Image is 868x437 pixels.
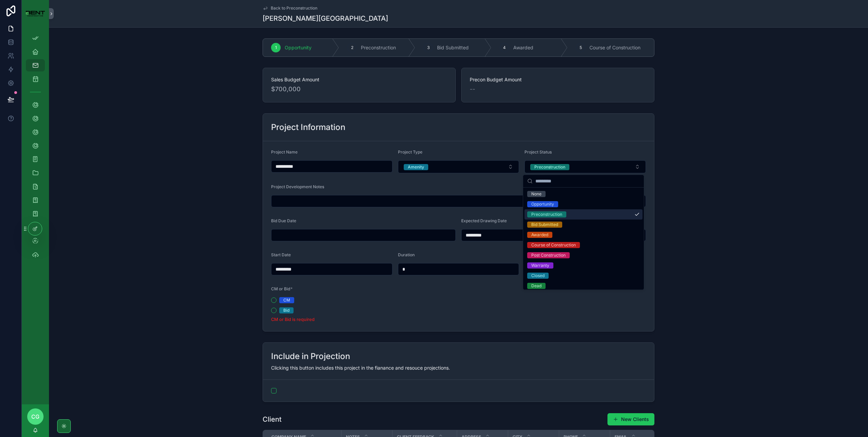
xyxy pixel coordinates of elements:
span: 5 [580,45,582,50]
div: Awarded [531,232,548,238]
a: Back to Preconstruction [263,5,317,11]
span: 1 [275,45,277,50]
span: 2 [351,45,353,50]
h2: Project Information [271,122,345,133]
span: Awarded [513,44,533,51]
h1: Client [263,415,282,424]
div: Dead [531,283,541,289]
div: Preconstruction [534,164,565,170]
div: scrollable content [22,27,49,270]
button: Select Button [398,160,519,173]
p: CM or Bid is required [271,316,361,323]
span: CM or Bid [271,286,290,291]
div: Warranty [531,262,549,269]
span: Project Name [271,149,298,155]
div: CM [283,297,290,303]
span: Project Status [524,149,552,155]
span: $700,000 [271,84,447,94]
span: Clicking this button includes this project in the fianance and resouce projections. [271,365,450,371]
div: Post Construction [531,252,566,258]
div: Opportunity [531,201,554,207]
span: 3 [427,45,430,50]
span: Duration [398,252,415,257]
div: Preconstruction [531,211,562,217]
span: Sales Budget Amount [271,76,447,83]
span: Precon Budget Amount [470,76,646,83]
span: Bid Due Date [271,218,296,223]
h1: [PERSON_NAME][GEOGRAPHIC_DATA] [263,14,388,23]
div: Closed [531,273,545,279]
div: None [531,191,541,197]
button: Select Button [524,160,646,173]
h2: Include in Projection [271,351,350,362]
span: Start Date [271,252,291,257]
span: CG [31,412,39,421]
div: Suggestions [523,188,644,290]
span: Course of Construction [589,44,640,51]
span: Bid Submitted [437,44,469,51]
div: Bid [283,307,289,313]
img: App logo [26,11,45,17]
button: New Clients [607,413,654,425]
span: Preconstruction [361,44,396,51]
span: 4 [503,45,506,50]
div: Course of Construction [531,242,576,248]
span: -- [470,84,475,94]
span: Back to Preconstruction [271,5,317,11]
span: Opportunity [285,44,312,51]
span: Project Development Notes [271,184,324,189]
div: Amenity [408,164,424,170]
span: Expected Drawing Date [461,218,507,223]
div: Bid Submitted [531,222,558,228]
span: Project Type [398,149,422,155]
